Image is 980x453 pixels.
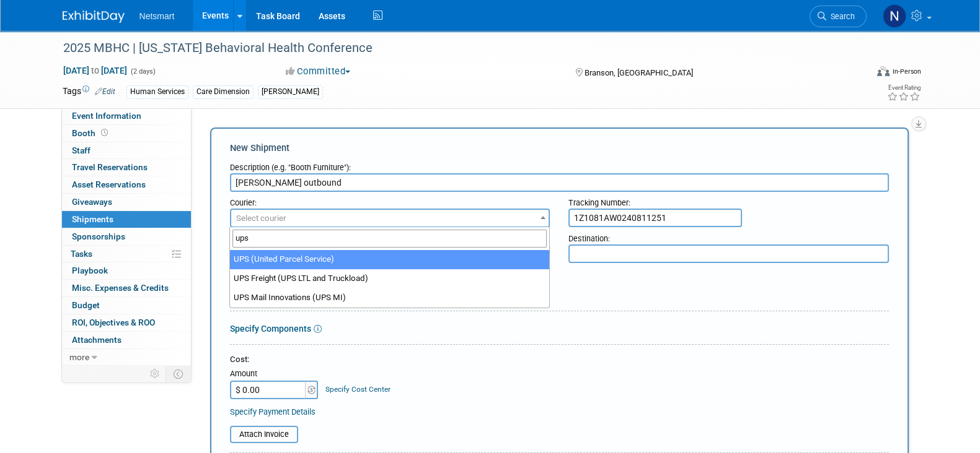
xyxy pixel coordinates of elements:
a: Travel Reservations [62,159,191,176]
span: Budget [72,300,100,310]
a: Playbook [62,262,191,279]
div: Courier: [230,192,550,209]
li: UPS Freight (UPS LTL and Truckload) [230,269,549,288]
a: Staff [62,142,191,159]
a: Specify Payment Details [230,407,316,416]
span: Tasks [71,249,92,259]
td: Tags [63,85,115,99]
img: Nina Finn [883,4,906,28]
span: to [89,66,101,75]
span: Asset Reservations [72,179,146,189]
div: Destination: [568,228,889,244]
span: Event Information [72,111,141,121]
a: Asset Reservations [62,176,191,193]
span: Travel Reservations [72,162,148,172]
span: Staff [72,145,90,155]
a: Giveaways [62,194,191,210]
span: Attachments [72,335,121,345]
span: (2 days) [130,67,156,75]
span: Select courier [236,214,286,223]
li: UPS (United Parcel Service) [230,250,549,269]
a: Edit [95,87,115,96]
span: Branson, [GEOGRAPHIC_DATA] [585,68,693,77]
td: Toggle Event Tabs [166,366,191,382]
a: more [62,349,191,366]
span: [DATE] [DATE] [63,65,128,76]
span: Playbook [72,265,108,275]
div: Human Services [126,85,188,98]
a: Tasks [62,246,191,262]
span: Shipments [72,214,113,224]
li: UPS Mail Innovations (UPS MI) [230,288,549,308]
span: Search [826,12,855,21]
span: Booth not reserved yet [99,128,110,137]
span: more [69,352,89,362]
div: Cost: [230,354,889,366]
div: 2025 MBHC | [US_STATE] Behavioral Health Conference [59,37,848,59]
div: Event Rating [886,85,920,91]
body: Rich Text Area. Press ALT-0 for help. [7,5,641,17]
img: Format-Inperson.png [877,66,890,76]
span: Booth [72,128,110,138]
input: Search... [232,230,547,248]
div: In-Person [891,67,920,76]
div: Description (e.g. "Booth Furniture"): [230,157,889,173]
span: Sponsorships [72,231,125,241]
div: Event Format [793,64,921,83]
div: Care Dimension [193,85,254,98]
a: Shipments [62,211,191,228]
div: New Shipment [230,142,889,155]
div: [PERSON_NAME] [258,85,323,98]
a: Specify Cost Center [325,385,391,394]
td: Personalize Event Tab Strip [144,366,166,382]
a: Specify Components [230,324,311,334]
div: Tracking Number: [568,192,889,209]
a: Attachments [62,332,191,348]
span: ROI, Objectives & ROO [72,317,155,327]
a: Booth [62,125,191,142]
a: Sponsorships [62,228,191,245]
img: ExhibitDay [63,11,125,23]
button: Committed [281,65,355,78]
div: Amount [230,368,320,381]
a: Misc. Expenses & Credits [62,280,191,296]
span: Netsmart [139,11,175,21]
span: Misc. Expenses & Credits [72,283,169,293]
a: ROI, Objectives & ROO [62,314,191,331]
span: Giveaways [72,197,112,207]
a: Search [810,6,867,27]
a: Event Information [62,108,191,124]
a: Budget [62,297,191,314]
